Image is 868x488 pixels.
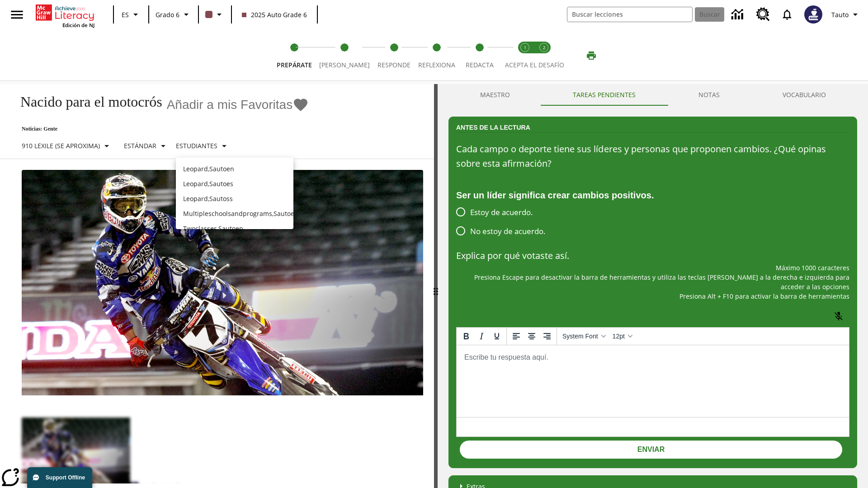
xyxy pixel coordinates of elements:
[183,209,286,218] p: Multipleschoolsandprograms , Sautoen
[183,224,286,233] p: Twoclasses , Sautoen
[183,194,286,203] p: Leopard , Sautoss
[183,164,286,174] p: Leopard , Sautoen
[183,179,286,188] p: Leopard , Sautoes
[7,7,385,17] body: Explica por qué votaste así. Máximo 1000 caracteres Presiona Alt + F10 para activar la barra de h...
